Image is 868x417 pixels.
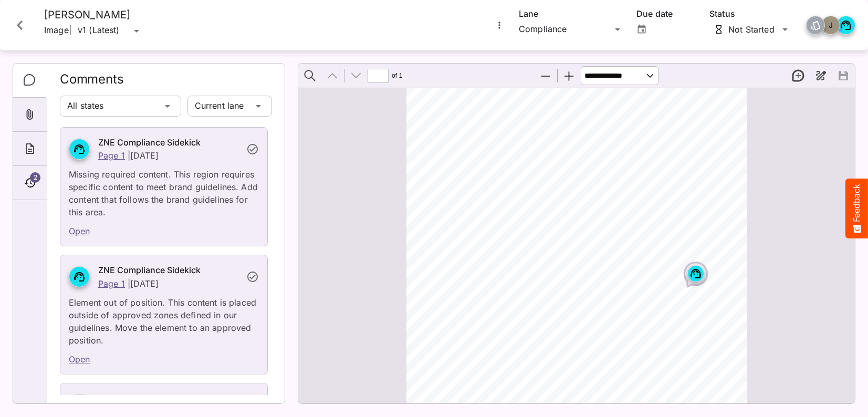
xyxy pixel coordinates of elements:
p: [DATE] [130,278,159,289]
a: Page 1 [98,278,125,289]
button: Find in Document [299,65,321,87]
p: | [128,278,130,289]
button: Zoom In [558,65,580,87]
div: Compliance [519,21,611,38]
h2: Comments [60,72,272,93]
span: | [69,24,71,36]
span: of ⁨1⁩ [390,65,405,87]
p: Image [44,22,69,40]
button: New thread [787,65,809,87]
a: Page 1 [98,150,125,161]
div: Current lane [187,96,252,117]
h6: ZNE Compliance Sidekick [98,392,240,405]
button: Feedback [845,179,868,238]
div: Comments [13,64,47,98]
div: All states [60,96,161,117]
span: 2 [30,172,40,183]
h6: ZNE Compliance Sidekick [98,136,240,150]
button: More options for Gomez [493,18,506,32]
p: Missing required content. This region requires specific content to meet brand guidelines. Add con... [69,162,259,218]
button: Close card [4,9,36,41]
div: v1 (Latest) [78,24,130,39]
p: Element out of position. This content is placed outside of approved zones defined in our guidelin... [69,290,259,347]
h6: ZNE Compliance Sidekick [98,264,240,277]
div: Not Started [714,24,776,35]
div: About [13,132,47,166]
a: Open [69,226,90,236]
a: Open [69,354,90,364]
div: Timeline [13,166,47,200]
p: | [128,150,130,161]
button: Zoom Out [535,65,557,87]
div: J [821,16,840,35]
h4: [PERSON_NAME] [44,8,143,22]
button: Open [635,23,649,36]
button: Draw [810,65,832,87]
div: Attachments [13,98,47,132]
p: [DATE] [130,150,159,161]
